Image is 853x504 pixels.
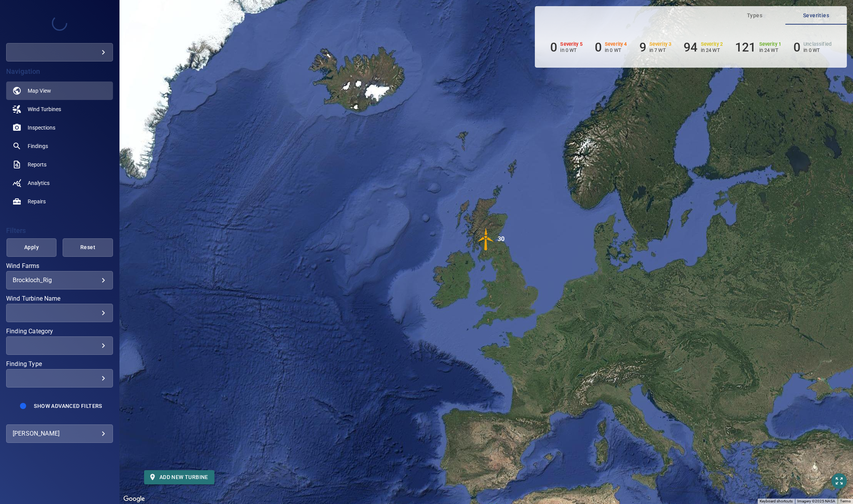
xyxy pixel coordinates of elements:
[121,494,147,504] a: Open this area in Google Maps (opens a new window)
[144,470,214,484] button: Add new turbine
[595,40,602,55] h6: 0
[121,494,147,504] img: Google
[605,47,627,53] p: in 0 WT
[6,68,113,75] h4: Navigation
[701,47,723,53] p: in 24 WT
[793,40,800,55] h6: 0
[6,227,113,235] h4: Filters
[6,361,113,367] label: Finding Type
[475,228,498,252] gmp-advanced-marker: 30
[790,11,842,20] span: Severities
[6,271,113,289] div: Wind Farms
[28,124,55,131] span: Inspections
[63,238,113,257] button: Reset
[6,137,113,155] a: findings noActive
[840,499,851,503] a: Terms (opens in new tab)
[759,47,782,53] p: in 24 WT
[6,155,113,174] a: reports noActive
[793,40,831,55] li: Severity Unclassified
[28,142,48,150] span: Findings
[605,42,627,47] h6: Severity 4
[6,328,113,334] label: Finding Category
[28,87,51,95] span: Map View
[28,161,46,168] span: Reports
[550,40,582,55] li: Severity 5
[6,304,113,322] div: Wind Turbine Name
[28,179,50,187] span: Analytics
[735,40,781,55] li: Severity 1
[560,42,582,47] h6: Severity 5
[29,400,106,412] button: Show Advanced Filters
[34,403,102,409] span: Show Advanced Filters
[649,47,672,53] p: in 7 WT
[6,82,113,100] a: map active
[6,118,113,137] a: inspections noActive
[13,427,106,440] div: [PERSON_NAME]
[6,100,113,118] a: windturbines noActive
[28,105,61,113] span: Wind Turbines
[759,42,782,47] h6: Severity 1
[797,499,835,503] span: Imagery ©2025 NASA
[7,238,57,257] button: Apply
[560,47,582,53] p: in 0 WT
[639,40,672,55] li: Severity 3
[729,11,781,20] span: Types
[649,42,672,47] h6: Severity 3
[6,43,113,62] div: fredolsen
[803,47,831,53] p: in 0 WT
[803,42,831,47] h6: Unclassified
[684,40,697,55] h6: 94
[595,40,627,55] li: Severity 4
[701,42,723,47] h6: Severity 2
[6,174,113,192] a: analytics noActive
[475,228,498,251] img: windFarmIconCat3.svg
[6,296,113,302] label: Wind Turbine Name
[16,243,47,252] span: Apply
[6,336,113,355] div: Finding Category
[550,40,557,55] h6: 0
[498,228,504,251] div: 30
[28,198,46,205] span: Repairs
[6,192,113,211] a: repairs noActive
[684,40,723,55] li: Severity 2
[760,499,793,504] button: Keyboard shortcuts
[639,40,646,55] h6: 9
[6,369,113,388] div: Finding Type
[72,243,103,252] span: Reset
[6,263,113,269] label: Wind Farms
[150,472,208,482] span: Add new turbine
[13,276,106,284] div: Brockloch_Rig
[735,40,756,55] h6: 121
